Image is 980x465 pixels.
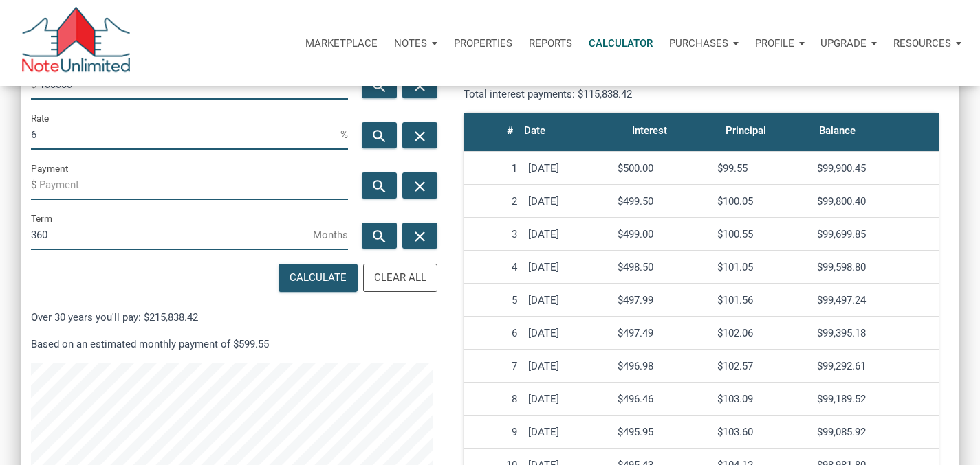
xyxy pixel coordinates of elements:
[402,122,437,148] button: close
[618,195,706,207] div: $499.50
[528,393,607,405] div: [DATE]
[618,360,706,372] div: $496.98
[31,210,52,227] label: Term
[446,23,521,64] a: Properties
[528,327,607,339] div: [DATE]
[31,110,49,126] label: Rate
[817,195,934,207] div: $99,800.40
[31,160,68,177] label: Payment
[374,270,426,286] div: Clear All
[371,128,387,145] i: search
[412,78,428,95] i: close
[469,228,516,240] div: 3
[726,121,766,140] div: Principal
[469,327,516,339] div: 6
[412,128,428,145] i: close
[618,393,706,405] div: $496.46
[528,261,607,273] div: [DATE]
[371,78,387,95] i: search
[717,360,806,372] div: $102.57
[820,37,867,49] p: Upgrade
[313,224,348,246] span: Months
[469,393,516,405] div: 8
[31,219,313,250] input: Term
[661,23,747,64] button: Purchases
[528,195,607,207] div: [DATE]
[39,169,348,200] input: Payment
[454,37,512,49] p: Properties
[362,122,397,148] button: search
[362,172,397,199] button: search
[618,162,706,174] div: $500.00
[290,270,347,286] div: Calculate
[412,228,428,245] i: close
[817,294,934,306] div: $99,497.24
[819,121,856,140] div: Balance
[469,360,516,372] div: 7
[524,121,545,140] div: Date
[717,393,806,405] div: $103.09
[469,294,516,306] div: 5
[817,162,934,174] div: $99,900.45
[717,195,806,207] div: $100.05
[717,327,806,339] div: $102.06
[529,37,572,49] p: Reports
[279,264,358,292] button: Calculate
[817,360,934,372] div: $99,292.61
[507,121,513,140] div: #
[618,426,706,438] div: $495.95
[31,174,39,196] span: $
[371,228,387,245] i: search
[371,178,387,195] i: search
[747,23,813,64] button: Profile
[528,228,607,240] div: [DATE]
[812,23,885,64] button: Upgrade
[717,294,806,306] div: $101.56
[618,228,706,240] div: $499.00
[817,261,934,273] div: $99,598.80
[521,23,580,64] button: Reports
[31,119,340,150] input: Rate
[632,121,667,140] div: Interest
[469,426,516,438] div: 9
[402,223,437,249] button: close
[412,178,428,195] i: close
[386,23,446,64] button: Notes
[817,426,934,438] div: $99,085.92
[528,360,607,372] div: [DATE]
[394,37,427,49] p: Notes
[297,23,386,64] button: Marketplace
[305,37,378,49] p: Marketplace
[717,426,806,438] div: $103.60
[717,261,806,273] div: $101.05
[469,162,516,174] div: 1
[528,294,607,306] div: [DATE]
[21,7,131,79] img: NoteUnlimited
[31,336,433,352] p: Based on an estimated monthly payment of $599.55
[717,228,806,240] div: $100.55
[469,195,516,207] div: 2
[363,264,437,292] button: Clear All
[31,309,433,326] p: Over 30 years you'll pay: $215,838.42
[893,37,951,49] p: Resources
[885,23,970,64] button: Resources
[618,261,706,273] div: $498.50
[755,37,794,49] p: Profile
[618,327,706,339] div: $497.49
[340,124,348,146] span: %
[402,172,437,199] button: close
[817,327,934,339] div: $99,395.18
[528,162,607,174] div: [DATE]
[717,162,806,174] div: $99.55
[589,37,653,49] p: Calculator
[362,223,397,249] button: search
[817,393,934,405] div: $99,189.52
[618,294,706,306] div: $497.99
[469,261,516,273] div: 4
[669,37,728,49] p: Purchases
